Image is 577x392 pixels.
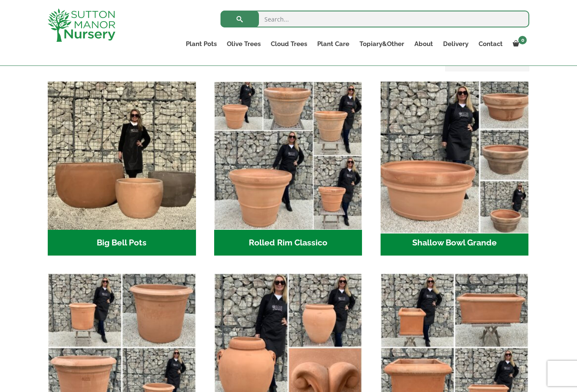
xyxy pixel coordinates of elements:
a: Visit product category Shallow Bowl Grande [381,82,529,256]
a: Topiary&Other [354,38,409,50]
a: About [409,38,438,50]
img: Big Bell Pots [48,82,196,230]
input: Search... [220,11,529,27]
a: 0 [508,38,529,50]
h2: Rolled Rim Classico [214,230,362,256]
a: Olive Trees [222,38,266,50]
a: Visit product category Big Bell Pots [48,82,196,256]
a: Plant Pots [181,38,222,50]
a: Contact [474,38,508,50]
h2: Big Bell Pots [48,230,196,256]
img: Shallow Bowl Grande [377,78,532,233]
a: Delivery [438,38,474,50]
a: Cloud Trees [266,38,312,50]
img: logo [48,8,115,42]
a: Visit product category Rolled Rim Classico [214,82,362,256]
a: Plant Care [312,38,354,50]
span: 0 [518,36,527,44]
h2: Shallow Bowl Grande [381,230,529,256]
img: Rolled Rim Classico [214,82,362,230]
